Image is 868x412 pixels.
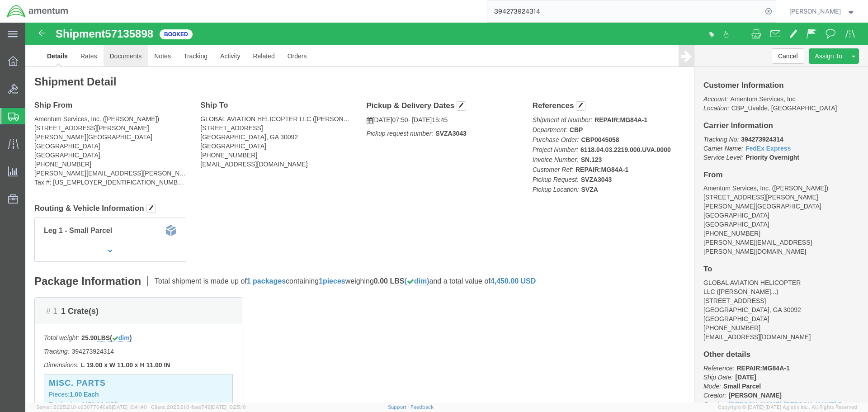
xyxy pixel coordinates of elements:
span: Server: 2025.21.0-c63077040a8 [36,404,147,410]
iframe: FS Legacy Container [25,23,868,403]
a: Support [388,404,410,410]
span: Copyright © [DATE]-[DATE] Agistix Inc., All Rights Reserved [718,403,857,411]
span: Client: 2025.21.0-faee749 [151,404,246,410]
img: logo [6,5,69,18]
input: Search for shipment number, reference number [487,0,762,22]
a: Feedback [410,404,434,410]
span: [DATE] 10:25:10 [211,404,246,410]
span: Matthew McMillen [789,6,841,16]
button: [PERSON_NAME] [789,6,856,17]
span: [DATE] 10:41:40 [112,404,147,410]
